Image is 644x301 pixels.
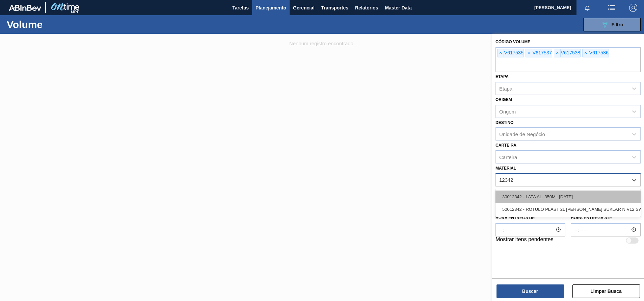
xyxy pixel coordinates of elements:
[526,49,532,57] span: ×
[256,4,286,12] span: Planejamento
[497,49,524,57] div: V617535
[232,4,249,12] span: Tarefas
[495,213,565,223] label: Hora entrega de
[321,4,348,12] span: Transportes
[583,49,589,57] span: ×
[293,4,315,12] span: Gerencial
[495,74,509,79] label: Etapa
[499,108,516,114] div: Origem
[495,40,530,44] label: Código Volume
[385,4,411,12] span: Master Data
[495,143,516,148] label: Carteira
[499,131,545,137] div: Unidade de Negócio
[571,213,641,223] label: Hora entrega até
[612,22,623,27] span: Filtro
[498,49,504,57] span: ×
[582,49,609,57] div: V617536
[495,236,554,245] label: Mostrar itens pendentes
[355,4,378,12] span: Relatórios
[583,18,641,31] button: Filtro
[499,85,512,91] div: Etapa
[526,49,552,57] div: V617537
[554,49,581,57] div: V617538
[9,5,41,11] img: TNhmsLtSVTkK8tSr43FrP2fwEKptu5GPRR3wAAAABJRU5ErkJggg==
[495,97,512,102] label: Origem
[495,166,516,171] label: Material
[554,49,561,57] span: ×
[495,120,513,125] label: Destino
[495,191,641,203] div: 30012342 - LATA AL. 350ML [DATE]
[608,4,616,12] img: userActions
[576,3,598,12] button: Notificações
[7,21,108,28] h1: Volume
[499,154,517,160] div: Carteira
[629,4,637,12] img: Logout
[495,203,641,216] div: 50012342 - ROTULO PLAST 2L [PERSON_NAME] SUKLAR NIV12 SW H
